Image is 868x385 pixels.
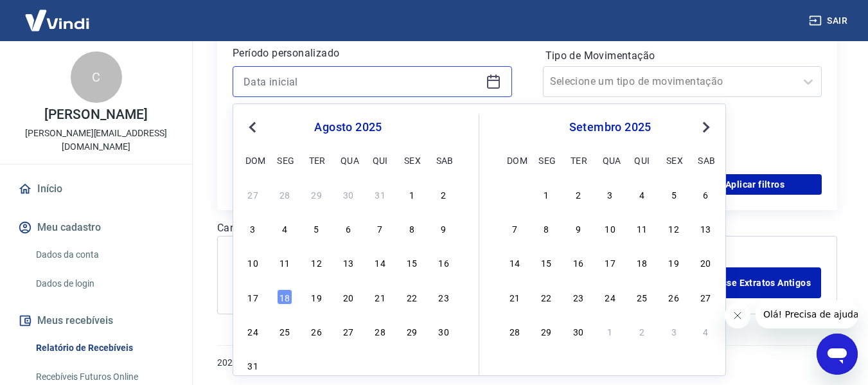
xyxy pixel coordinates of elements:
div: Choose domingo, 3 de agosto de 2025 [245,220,261,236]
div: Choose quinta-feira, 4 de setembro de 2025 [634,186,650,202]
a: Dados de login [31,271,177,297]
a: Acesse Extratos Antigos [696,267,821,298]
div: Choose quarta-feira, 20 de agosto de 2025 [341,289,356,305]
div: Choose domingo, 27 de julho de 2025 [245,186,261,202]
div: Choose terça-feira, 2 de setembro de 2025 [309,357,324,373]
div: Choose sexta-feira, 19 de setembro de 2025 [666,255,682,270]
div: Choose sábado, 16 de agosto de 2025 [436,255,452,270]
a: Início [15,175,177,203]
div: Choose sexta-feira, 5 de setembro de 2025 [404,357,420,373]
div: Choose terça-feira, 29 de julho de 2025 [309,186,324,202]
iframe: Botão para abrir a janela de mensagens [817,334,858,375]
div: Choose sexta-feira, 1 de agosto de 2025 [404,186,420,202]
div: Choose quarta-feira, 13 de agosto de 2025 [341,255,356,270]
div: Choose sexta-feira, 15 de agosto de 2025 [404,255,420,270]
div: Choose segunda-feira, 1 de setembro de 2025 [277,357,292,373]
div: sab [436,152,452,168]
div: ter [571,152,586,168]
div: Choose sábado, 27 de setembro de 2025 [698,289,713,305]
iframe: Fechar mensagem [725,303,750,328]
div: Choose segunda-feira, 15 de setembro de 2025 [538,255,554,270]
div: Choose sexta-feira, 26 de setembro de 2025 [666,289,682,305]
a: Relatório de Recebíveis [31,335,177,361]
button: Aplicar filtros [688,174,822,195]
p: [PERSON_NAME] [44,108,147,121]
div: Choose terça-feira, 30 de setembro de 2025 [571,323,586,339]
a: Dados da conta [31,242,177,268]
div: qui [634,152,650,168]
div: Choose domingo, 14 de setembro de 2025 [507,255,522,270]
div: Choose quinta-feira, 28 de agosto de 2025 [373,323,388,339]
div: seg [538,152,554,168]
div: Choose quinta-feira, 11 de setembro de 2025 [634,220,650,236]
div: Choose segunda-feira, 4 de agosto de 2025 [277,220,292,236]
div: sex [666,152,682,168]
div: seg [277,152,292,168]
div: Choose segunda-feira, 25 de agosto de 2025 [277,323,292,339]
div: Choose quinta-feira, 2 de outubro de 2025 [634,323,650,339]
p: 2025 © [217,356,837,370]
img: Vindi [15,1,99,40]
div: Choose domingo, 28 de setembro de 2025 [507,323,522,339]
div: Choose quarta-feira, 3 de setembro de 2025 [603,186,618,202]
div: Choose sexta-feira, 3 de outubro de 2025 [666,323,682,339]
div: Choose quinta-feira, 21 de agosto de 2025 [373,289,388,305]
div: Choose sábado, 20 de setembro de 2025 [698,255,713,270]
div: Choose sábado, 13 de setembro de 2025 [698,220,713,236]
div: qua [603,152,618,168]
div: Choose quinta-feira, 7 de agosto de 2025 [373,220,388,236]
div: Choose sábado, 6 de setembro de 2025 [698,186,713,202]
button: Meus recebíveis [15,307,177,335]
div: month 2025-08 [244,184,453,375]
div: Choose segunda-feira, 1 de setembro de 2025 [538,186,554,202]
div: Choose terça-feira, 5 de agosto de 2025 [309,220,324,236]
iframe: Mensagem da empresa [756,300,858,328]
div: Choose terça-feira, 19 de agosto de 2025 [309,289,324,305]
input: Data inicial [244,72,481,91]
div: agosto 2025 [244,120,453,135]
button: Next Month [698,120,714,135]
div: Choose segunda-feira, 28 de julho de 2025 [277,186,292,202]
div: C [71,51,122,103]
div: month 2025-09 [505,184,715,340]
div: Choose segunda-feira, 29 de setembro de 2025 [538,323,554,339]
div: Choose segunda-feira, 22 de setembro de 2025 [538,289,554,305]
div: qui [373,152,388,168]
div: Choose quarta-feira, 3 de setembro de 2025 [341,357,356,373]
p: Período personalizado [233,46,512,61]
div: Choose quarta-feira, 30 de julho de 2025 [341,186,356,202]
div: ter [309,152,324,168]
p: [PERSON_NAME][EMAIL_ADDRESS][DOMAIN_NAME] [10,127,182,154]
div: Choose terça-feira, 26 de agosto de 2025 [309,323,324,339]
div: Choose domingo, 7 de setembro de 2025 [507,220,522,236]
button: Meu cadastro [15,213,177,242]
div: Choose quarta-feira, 27 de agosto de 2025 [341,323,356,339]
div: Choose domingo, 24 de agosto de 2025 [245,323,261,339]
div: Choose quinta-feira, 31 de julho de 2025 [373,186,388,202]
div: sex [404,152,420,168]
div: Choose domingo, 17 de agosto de 2025 [245,289,261,305]
div: Choose terça-feira, 2 de setembro de 2025 [571,186,586,202]
button: Previous Month [245,120,260,135]
div: Choose quarta-feira, 10 de setembro de 2025 [603,220,618,236]
div: Choose sexta-feira, 8 de agosto de 2025 [404,220,420,236]
p: Carregando... [217,220,837,236]
div: Choose sábado, 4 de outubro de 2025 [698,323,713,339]
div: Choose domingo, 21 de setembro de 2025 [507,289,522,305]
div: Choose domingo, 31 de agosto de 2025 [507,186,522,202]
div: Choose sexta-feira, 29 de agosto de 2025 [404,323,420,339]
div: Choose sábado, 2 de agosto de 2025 [436,186,452,202]
div: Choose quinta-feira, 25 de setembro de 2025 [634,289,650,305]
div: qua [341,152,356,168]
div: Choose quinta-feira, 4 de setembro de 2025 [373,357,388,373]
div: Choose sábado, 9 de agosto de 2025 [436,220,452,236]
div: Choose terça-feira, 16 de setembro de 2025 [571,255,586,270]
div: Choose domingo, 10 de agosto de 2025 [245,255,261,270]
label: Tipo de Movimentação [545,48,820,64]
div: dom [507,152,522,168]
div: sab [698,152,713,168]
div: Choose segunda-feira, 18 de agosto de 2025 [277,289,292,305]
div: Choose quarta-feira, 24 de setembro de 2025 [603,289,618,305]
div: setembro 2025 [505,120,715,135]
div: Choose terça-feira, 9 de setembro de 2025 [571,220,586,236]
